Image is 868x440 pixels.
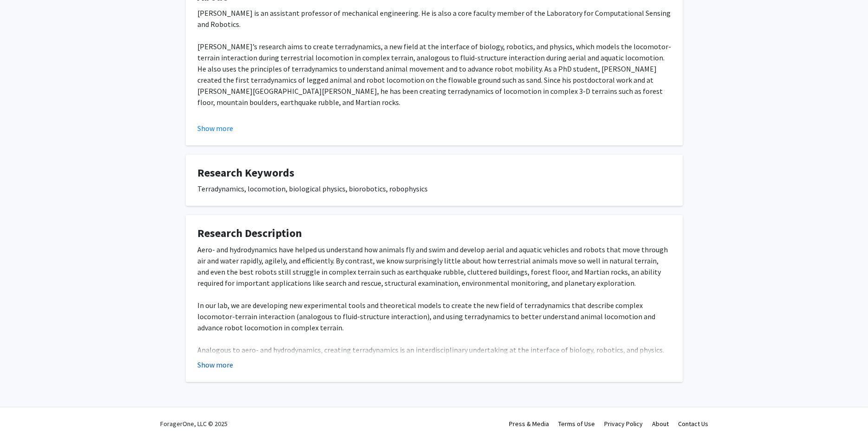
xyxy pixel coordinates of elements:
[197,227,671,240] h4: Research Description
[197,183,671,194] div: Terradynamics, locomotion, biological physics, biorobotics, robophysics
[678,420,708,428] a: Contact Us
[604,420,643,428] a: Privacy Policy
[197,166,671,180] h4: Research Keywords
[160,407,228,440] div: ForagerOne, LLC © 2025
[197,7,671,320] div: [PERSON_NAME] is an assistant professor of mechanical engineering. He is also a core faculty memb...
[652,420,669,428] a: About
[509,420,549,428] a: Press & Media
[197,359,233,370] button: Show more
[558,420,595,428] a: Terms of Use
[197,123,233,134] button: Show more
[7,398,39,433] iframe: Chat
